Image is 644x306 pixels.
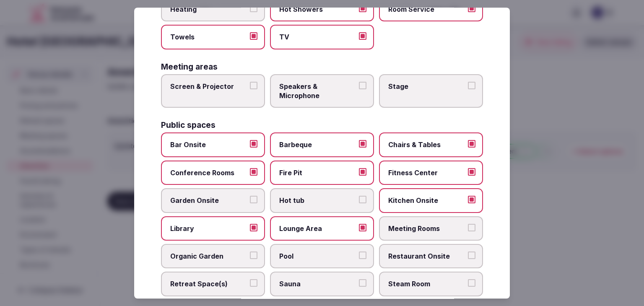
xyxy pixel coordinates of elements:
button: Room Service [468,5,475,12]
span: Garden Onsite [170,196,247,205]
button: Speakers & Microphone [359,82,366,89]
button: Hot Showers [359,5,366,12]
button: Conference Rooms [250,168,257,176]
span: Hot Showers [279,5,356,14]
button: Chairs & Tables [468,140,475,148]
button: Organic Garden [250,252,257,259]
button: Barbeque [359,140,366,148]
button: Garden Onsite [250,196,257,204]
span: Hot tub [279,196,356,205]
span: Restaurant Onsite [388,252,465,261]
span: Fitness Center [388,168,465,177]
button: Screen & Projector [250,82,257,89]
h3: Public spaces [161,122,216,130]
button: Kitchen Onsite [468,196,475,204]
button: Fitness Center [468,168,475,176]
button: Heating [250,5,257,12]
span: Retreat Space(s) [170,280,247,289]
span: Heating [170,5,247,14]
span: Kitchen Onsite [388,196,465,205]
h3: Meeting areas [161,63,218,71]
span: Speakers & Microphone [279,82,356,101]
button: Sauna [359,280,366,287]
button: Bar Onsite [250,140,257,148]
span: TV [279,33,356,42]
span: Organic Garden [170,252,247,261]
button: Towels [250,33,257,40]
span: Sauna [279,280,356,289]
span: Lounge Area [279,224,356,233]
button: Pool [359,252,366,259]
button: Steam Room [468,280,475,287]
button: Hot tub [359,196,366,204]
button: Lounge Area [359,224,366,231]
span: Conference Rooms [170,168,247,177]
button: Meeting Rooms [468,224,475,231]
span: Barbeque [279,140,356,150]
button: Fire Pit [359,168,366,176]
button: TV [359,33,366,40]
span: Library [170,224,247,233]
span: Room Service [388,5,465,14]
span: Screen & Projector [170,82,247,91]
button: Retreat Space(s) [250,280,257,287]
button: Stage [468,82,475,89]
span: Pool [279,252,356,261]
button: Library [250,224,257,231]
span: Meeting Rooms [388,224,465,233]
span: Towels [170,33,247,42]
span: Fire Pit [279,168,356,177]
button: Restaurant Onsite [468,252,475,259]
span: Chairs & Tables [388,140,465,150]
span: Steam Room [388,280,465,289]
span: Stage [388,82,465,91]
span: Bar Onsite [170,140,247,150]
